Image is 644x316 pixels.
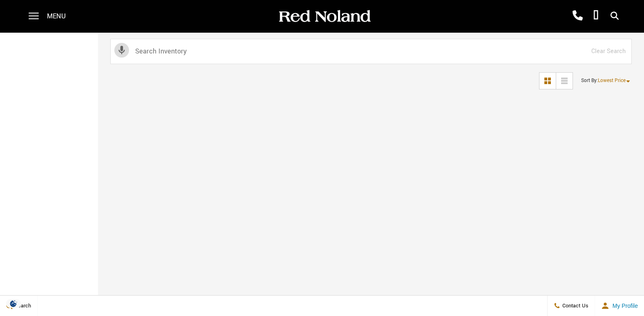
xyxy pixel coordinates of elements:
svg: Click to toggle on voice search [114,43,129,58]
img: Opt-Out Icon [4,299,23,308]
section: Click to Open Cookie Consent Modal [4,299,23,308]
span: Sort By : [581,77,598,84]
img: Red Noland Auto Group [277,9,371,24]
span: Lowest Price [598,77,626,84]
button: Open user profile menu [595,296,644,316]
input: Search Inventory [110,39,632,64]
span: My Profile [609,303,638,309]
span: Contact Us [560,302,588,309]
